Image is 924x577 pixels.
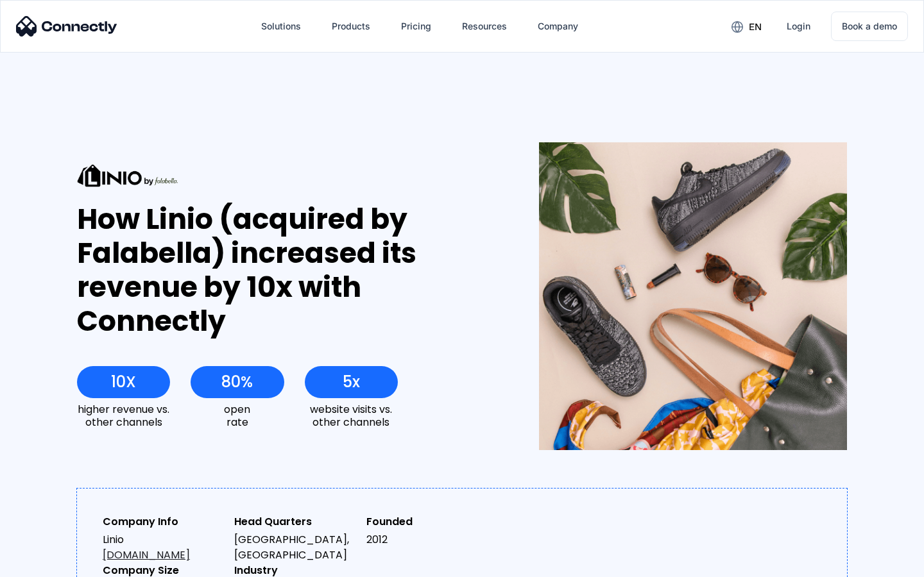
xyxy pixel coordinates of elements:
div: Pricing [401,17,431,35]
div: 10X [111,373,136,391]
a: Pricing [391,11,441,42]
img: Connectly Logo [16,16,117,37]
aside: Language selected: English [13,555,77,573]
div: Resources [452,11,517,42]
div: Login [787,17,810,35]
div: How Linio (acquired by Falabella) increased its revenue by 10x with Connectly [77,203,492,338]
div: 2012 [366,532,488,548]
div: Founded [366,514,488,530]
div: 80% [221,373,253,391]
a: Login [776,11,821,42]
div: higher revenue vs. other channels [77,403,170,428]
div: Solutions [261,17,301,35]
div: 5x [343,373,360,391]
div: [GEOGRAPHIC_DATA], [GEOGRAPHIC_DATA] [234,532,355,563]
div: Products [332,17,370,35]
div: Products [321,11,381,42]
div: en [721,17,771,36]
div: open rate [191,403,284,428]
div: website visits vs. other channels [305,403,398,428]
a: Book a demo [831,12,908,41]
div: Resources [462,17,507,35]
div: Linio [103,532,224,563]
a: [DOMAIN_NAME] [103,548,190,562]
div: Company [538,17,578,35]
ul: Language list [26,555,77,573]
div: Solutions [251,11,311,42]
div: Company Info [103,514,224,530]
div: Head Quarters [234,514,355,530]
div: en [749,18,762,36]
div: Company [527,11,588,42]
